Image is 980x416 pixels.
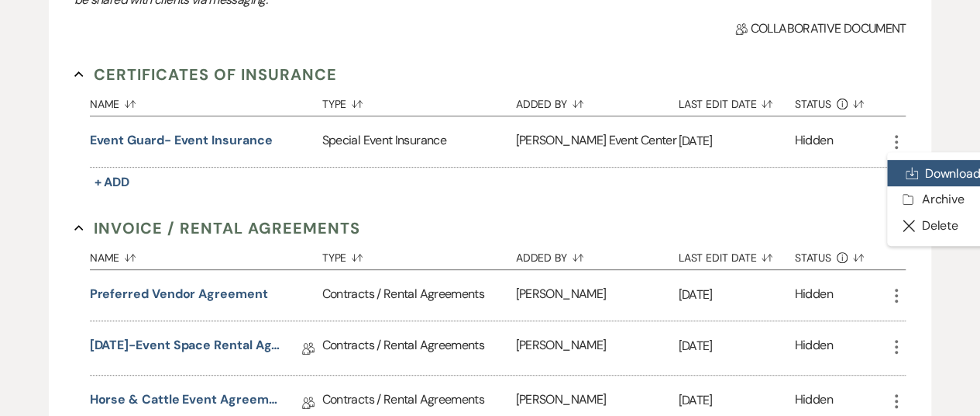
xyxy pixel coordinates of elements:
p: [DATE] [678,131,794,151]
button: Added By [516,240,679,269]
button: Status [794,240,887,269]
div: Contracts / Rental Agreements [322,270,516,321]
button: Name [90,86,322,116]
div: Hidden [794,131,832,152]
button: Name [90,240,322,269]
div: Special Event Insurance [322,116,516,167]
div: [PERSON_NAME] [516,270,679,321]
span: + Add [95,174,130,190]
span: Status [794,99,831,109]
div: Contracts / Rental Agreements [322,321,516,375]
button: Type [322,240,516,269]
p: [DATE] [678,285,794,305]
p: [DATE] [678,390,794,411]
button: Preferred Vendor Agreement [90,285,268,303]
button: Added By [516,86,679,116]
div: [PERSON_NAME] [516,321,679,375]
button: Type [322,86,516,116]
a: [DATE]-Event Space Rental Agreement [90,336,284,360]
div: Hidden [794,285,832,306]
button: Invoice / Rental Agreements [74,217,360,240]
div: Hidden [794,336,832,360]
button: Last Edit Date [678,240,794,269]
a: Horse & Cattle Event Agreement [90,390,284,414]
p: [DATE] [678,336,794,356]
button: Certificates of Insurance [74,63,337,86]
button: Last Edit Date [678,86,794,116]
div: Hidden [794,390,832,414]
span: Status [794,252,831,263]
button: + Add [90,172,135,193]
button: Event Guard- Event Insurance [90,131,273,150]
span: Collaborative document [735,19,906,38]
button: Status [794,86,887,116]
div: [PERSON_NAME] Event Center [516,116,679,167]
